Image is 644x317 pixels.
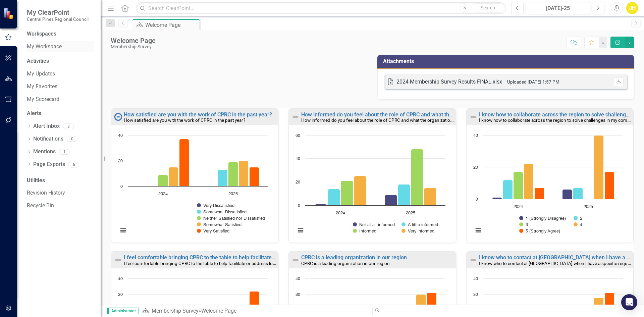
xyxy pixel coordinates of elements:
text: 40 [473,134,478,138]
g: 3, bar series 3 of 5 with 2 bars. [513,172,591,199]
div: Double-Click to Edit [466,108,634,243]
g: Very informed, bar series 4 of 4 with 2 bars. [354,176,436,206]
path: 2024, 25. Very informed. [354,176,366,206]
svg: Interactive chart [115,132,271,241]
small: I know how to collaborate across the region to solve challenges in my community [479,117,641,123]
text: 40 [473,277,478,281]
path: 2025, 17. 5 (Strongly Agree). [604,172,614,199]
div: Activities [27,57,94,65]
path: 2024, 17. 3. [513,172,523,199]
g: 4, bar series 4 of 5 with 2 bars. [524,136,603,199]
text: 2024 [336,211,345,215]
div: 6 [68,162,79,167]
span: Search [481,5,495,10]
span: Administrator [107,308,139,314]
a: How satisfied are you with the work of CPRC in the past year? [124,111,272,118]
path: 2024, 7. 5 (Strongly Agree). [534,188,544,199]
div: 2024 Membership Survey Results FINAL.xlsx [396,78,502,86]
path: 2024, 14. A little informed. [328,189,340,206]
g: Informed, bar series 3 of 4 with 2 bars. [341,149,423,206]
img: Not Defined [469,256,477,264]
path: 2025, 15. Very informed. [424,188,436,206]
img: Not Defined [469,113,477,121]
div: JH [626,2,638,14]
text: 0 [120,184,123,189]
button: Show Somewhat Satisfied [197,222,241,227]
a: Mentions [33,148,56,156]
div: Chart. Highcharts interactive chart. [470,132,630,241]
text: 30 [473,293,478,297]
h3: Attachments [383,58,631,64]
text: 40 [296,277,300,281]
text: 0 [298,204,300,208]
text: 30 [118,293,123,297]
path: 2025, 18. A little informed. [398,184,410,206]
a: My Favorites [27,83,94,91]
text: 30 [296,293,300,297]
button: Show Very Dissatisfied [197,203,235,208]
a: Membership Survey [152,308,199,314]
div: Chart. Highcharts interactive chart. [292,132,452,241]
text: 40 [296,157,300,161]
div: Chart. Highcharts interactive chart. [115,132,275,241]
a: CPRC is a leading organization in our region [301,254,407,261]
button: Show 4 [574,222,583,227]
text: 2025 [583,205,593,209]
text: 2024 [513,205,523,209]
a: Notifications [33,135,63,143]
a: Alert Inbox [33,122,60,130]
path: 2025, 7. 2. [573,188,583,199]
g: Not at all informed, bar series 1 of 4 with 2 bars. [315,195,397,206]
button: [DATE]-25 [526,2,590,14]
text: 20 [118,159,123,163]
div: [DATE]-25 [528,4,588,12]
path: 2025, 48. Informed. [411,149,423,206]
a: Revision History [27,189,94,197]
button: Search [471,3,504,13]
button: Show 5 (Strongly Agree) [519,228,560,233]
button: View chart menu, Chart [118,226,128,235]
div: Membership Survey [111,44,156,49]
a: My Updates [27,70,94,78]
path: 2024, 1. 1 (Strongly Disagree). [492,198,502,199]
div: Workspaces [27,30,56,38]
small: How informed do you feel about the role of CPRC and what the organization does across the region? [301,117,502,123]
div: Double-Click to Edit [288,108,456,243]
span: My ClearPoint [27,8,89,16]
div: Welcome Page [201,308,236,314]
g: Somewhat Dissatisfied, bar series 2 of 5 with 2 bars. [150,170,228,187]
small: Central Pines Regional Council [27,16,89,22]
text: 20 [473,165,478,170]
div: Welcome Page [145,21,198,29]
path: 2024, 21. Informed. [341,181,353,206]
a: My Workspace [27,43,94,51]
div: Double-Click to Edit [111,108,278,243]
path: 2024, 15. Somewhat Satisfied . [169,167,178,187]
button: Show 1 (Strongly Disagree) [519,216,566,221]
path: 2024, 1. Not at all informed. [315,204,327,206]
a: Page Exports [33,161,65,168]
button: Show Very informed [401,228,434,233]
button: Show Not at all informed [353,222,394,227]
path: 2025, 20. Somewhat Satisfied . [239,161,249,187]
text: 0 [476,197,478,202]
g: A little informed, bar series 2 of 4 with 2 bars. [328,184,410,206]
text: 2024 [158,192,168,196]
div: 3 [63,123,74,129]
img: No Information [114,113,122,121]
path: 2025, 15. Very Satisfied. [250,167,259,187]
div: Utilities [27,177,94,184]
input: Search ClearPoint... [136,2,506,14]
text: 40 [118,134,123,138]
g: 1 (Strongly Disagree), bar series 1 of 5 with 2 bars. [492,190,572,199]
path: 2025, 9. Not at all informed. [385,195,397,206]
button: Show A little informed [401,222,437,227]
path: 2025, 6. 1 (Strongly Disagree). [562,190,572,199]
path: 2024, 37. Very Satisfied. [179,139,189,187]
path: 2024, 22. 4. [524,164,533,199]
path: 2025, 19. Neither Satisfied nor Dissatisfied. [228,162,238,187]
path: 2024, 12. 2. [503,180,513,199]
svg: Interactive chart [292,132,449,241]
path: 2024, 9. Neither Satisfied nor Dissatisfied. [158,175,168,187]
div: 1 [59,149,70,155]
